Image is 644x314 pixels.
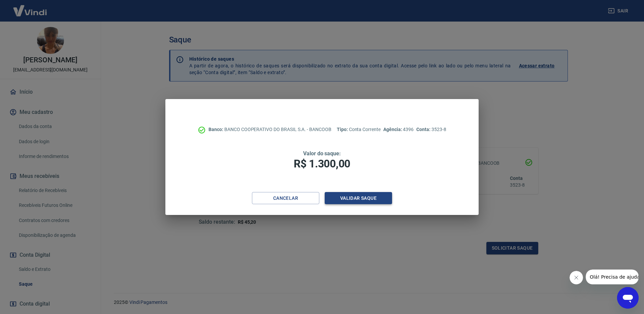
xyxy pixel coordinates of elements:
p: 3523-8 [416,126,446,133]
button: Cancelar [252,192,319,205]
span: Banco: [208,127,224,132]
iframe: Mensagem da empresa [586,270,639,284]
p: Conta Corrente [337,126,381,133]
span: Valor do saque: [303,150,341,157]
span: R$ 1.300,00 [294,157,350,170]
span: Agência: [383,127,403,132]
span: Tipo: [337,127,349,132]
p: 4396 [383,126,414,133]
span: Olá! Precisa de ajuda? [4,5,57,10]
button: Validar saque [325,192,392,205]
iframe: Fechar mensagem [570,271,583,284]
span: Conta: [416,127,431,132]
p: BANCO COOPERATIVO DO BRASIL S.A. - BANCOOB [208,126,331,133]
iframe: Botão para abrir a janela de mensagens [617,287,639,309]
